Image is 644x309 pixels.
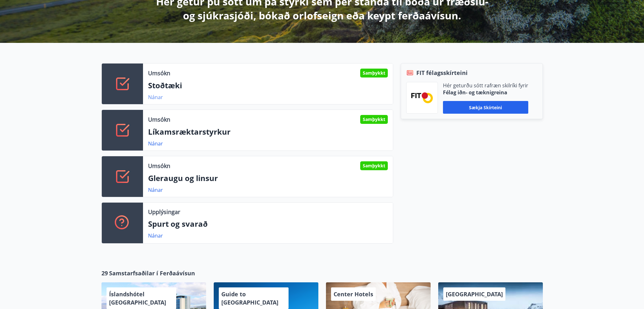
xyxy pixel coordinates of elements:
span: 29 [101,269,108,277]
span: Íslandshótel [GEOGRAPHIC_DATA] [109,290,166,306]
p: Spurt og svarað [148,218,388,229]
span: Guide to [GEOGRAPHIC_DATA] [221,290,278,306]
div: Samþykkt [360,115,388,124]
p: Líkamsræktarstyrkur [148,126,388,137]
img: FPQVkF9lTnNbbaRSFyT17YYeljoOGk5m51IhT0bO.png [411,92,433,103]
p: Hér geturðu sótt rafræn skilríki fyrir [443,82,528,89]
p: Stoðtæki [148,80,388,91]
div: Samþykkt [360,69,388,77]
div: Samþykkt [360,161,388,170]
p: Umsókn [148,69,170,77]
a: Nánar [148,94,163,101]
a: Nánar [148,140,163,147]
span: Samstarfsaðilar í Ferðaávísun [109,269,195,277]
p: Umsókn [148,162,170,170]
p: Upplýsingar [148,208,180,216]
span: FIT félagsskírteini [416,69,468,77]
p: Umsókn [148,115,170,124]
a: Nánar [148,186,163,193]
p: Félag iðn- og tæknigreina [443,89,528,96]
span: Center Hotels [334,290,373,298]
button: Sækja skírteini [443,101,528,114]
p: Gleraugu og linsur [148,173,388,184]
span: [GEOGRAPHIC_DATA] [446,290,503,298]
a: Nánar [148,232,163,239]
